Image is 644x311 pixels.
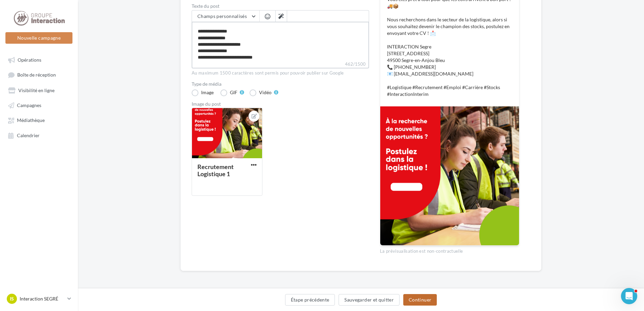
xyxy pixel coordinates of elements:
[17,72,56,78] span: Boîte de réception
[18,87,55,93] span: Visibilité en ligne
[192,4,369,8] label: Texte du post
[4,114,74,126] a: Médiathèque
[192,61,369,68] label: 462/1500
[10,295,14,302] span: IS
[18,57,41,63] span: Opérations
[17,118,45,123] span: Médiathèque
[339,294,400,306] button: Sauvegarder et quitter
[5,292,72,305] a: IS Interaction SEGRÉ
[197,13,247,19] span: Champs personnalisés
[192,11,259,22] button: Champs personnalisés
[4,129,74,141] a: Calendrier
[197,163,234,178] div: Recrutement Logistique 1
[192,70,369,76] div: Au maximum 1500 caractères sont permis pour pouvoir publier sur Google
[4,54,74,66] a: Opérations
[380,246,519,254] div: La prévisualisation est non-contractuelle
[20,295,65,302] p: Interaction SEGRÉ
[4,68,74,81] a: Boîte de réception
[192,102,369,106] div: Image du post
[4,99,74,111] a: Campagnes
[4,84,74,96] a: Visibilité en ligne
[17,102,41,108] span: Campagnes
[259,90,272,95] div: Vidéo
[403,294,437,306] button: Continuer
[17,132,40,138] span: Calendrier
[285,294,335,306] button: Étape précédente
[621,288,637,304] iframe: Intercom live chat
[230,90,237,95] div: GIF
[5,32,72,44] button: Nouvelle campagne
[192,82,369,86] label: Type de média
[201,90,214,95] div: Image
